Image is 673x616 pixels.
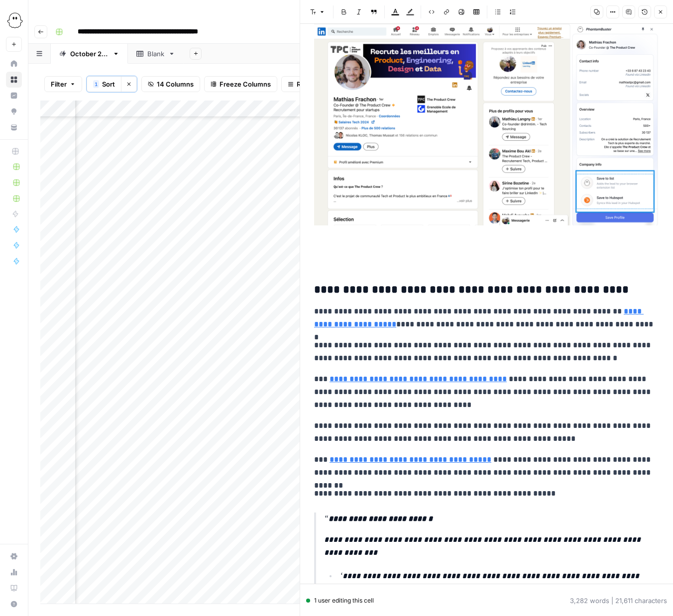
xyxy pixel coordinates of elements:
button: Filter [44,76,82,92]
div: 3,282 words | 21,611 characters [570,596,667,606]
a: Browse [6,72,22,88]
span: 14 Columns [157,79,194,89]
div: 1 user editing this cell [306,596,374,605]
button: Freeze Columns [204,76,277,92]
button: 1Sort [87,76,121,92]
a: Learning Hub [6,580,22,596]
span: Freeze Columns [220,79,271,89]
button: Workspace: PhantomBuster [6,8,22,33]
a: Home [6,56,22,72]
span: Filter [51,79,67,89]
span: Sort [102,79,115,89]
img: PhantomBuster Logo [6,11,24,29]
button: Row Height [281,76,339,92]
button: Help + Support [6,596,22,612]
a: Opportunities [6,103,22,119]
a: Usage [6,564,22,580]
div: [DATE] edits [70,49,109,59]
a: [DATE] edits [51,44,128,64]
a: Settings [6,548,22,564]
a: Blank [128,44,184,64]
a: Insights [6,88,22,103]
div: Blank [147,49,164,59]
div: 1 [93,80,99,88]
a: Your Data [6,119,22,135]
span: 1 [95,80,98,88]
button: 14 Columns [141,76,200,92]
